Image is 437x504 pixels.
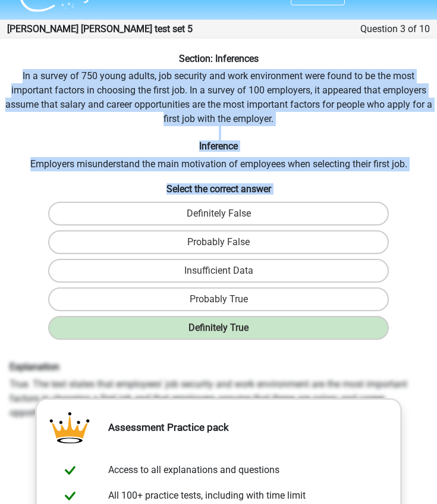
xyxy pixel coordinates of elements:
[10,361,427,372] h6: Explanation
[48,316,389,340] label: Definitely True
[5,140,432,152] h6: Inference
[48,259,389,283] label: Insufficient Data
[5,181,432,195] h6: Select the correct answer
[48,287,389,311] label: Probably True
[7,23,193,35] strong: [PERSON_NAME] [PERSON_NAME] test set 5
[360,22,430,36] div: Question 3 of 10
[5,53,432,64] h6: Section: Inferences
[1,361,436,420] div: True. The text states that employees' job security and work environment are the most important fa...
[48,202,389,226] label: Definitely False
[48,230,389,254] label: Probably False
